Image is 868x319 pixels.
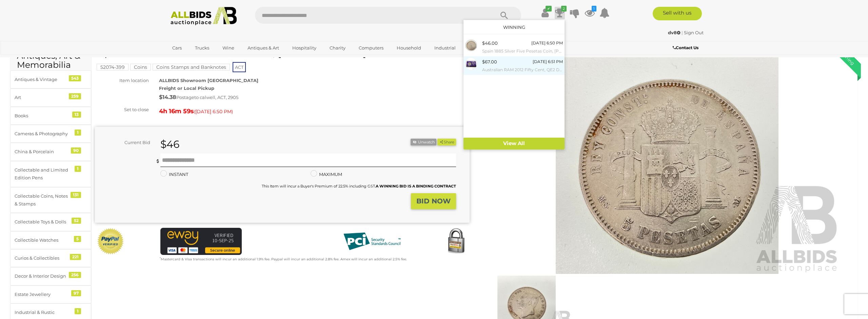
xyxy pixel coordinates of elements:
[482,47,563,55] small: Spain 1885 Silver Five Pesetas Coin, [PERSON_NAME] .900
[95,139,155,146] div: Current Bid
[15,272,71,280] div: Decor & Interior Design
[71,192,81,198] div: 131
[668,30,682,35] a: dv8
[555,7,565,19] a: 2
[195,108,232,115] span: [DATE] 6:50 PM
[160,257,407,261] small: Mastercard & Visa transactions will incur an additional 1.9% fee. Paypal will incur an additional...
[218,42,239,54] a: Wine
[482,58,497,66] div: $67.00
[10,161,91,187] a: Collectable and Limited Edition Pens 1
[463,38,565,56] a: $46.00 [DATE] 6:50 PM Spain 1885 Silver Five Pesetas Coin, [PERSON_NAME] .900
[411,139,436,146] li: Unwatch this item
[416,197,451,205] strong: BID NOW
[15,166,71,182] div: Collectable and Limited Edition Pens
[168,54,225,65] a: [GEOGRAPHIC_DATA]
[130,64,151,71] mark: Coins
[673,45,698,50] b: Contact Us
[160,228,242,255] img: eWAY Payment Gateway
[10,125,91,143] a: Cameras & Photography 1
[465,39,477,51] img: 52074-399a.jpeg
[437,139,456,146] button: Share
[531,39,563,47] div: [DATE] 6:50 PM
[98,47,468,58] h1: Spain 1885 Silver Five Pesetas Coin, [PERSON_NAME] .900
[10,213,91,231] a: Collectable Toys & Dolls 52
[69,75,81,81] div: 543
[430,42,460,54] a: Industrial
[494,50,841,274] img: Spain 1885 Silver Five Pesetas Coin, King Alfonso XII .900
[15,254,71,262] div: Curios & Collectibles
[262,184,456,188] small: This Item will incur a Buyer's Premium of 22.5% including GST.
[10,71,91,88] a: Antiques & Vintage 543
[153,64,230,71] mark: Coins Stamps and Banknotes
[540,7,550,19] a: ✔
[10,267,91,285] a: Decor & Interior Design 256
[153,64,230,70] a: Coins Stamps and Banknotes
[10,143,91,161] a: China & Porcelain 90
[69,272,81,278] div: 256
[533,58,563,65] div: [DATE] 6:51 PM
[10,88,91,106] a: Art 259
[392,42,426,54] a: Household
[463,138,565,149] a: View All
[71,147,81,154] div: 90
[673,44,700,52] a: Contact Us
[15,94,71,101] div: Art
[10,285,91,303] a: Estate Jewellery 97
[191,42,214,54] a: Trucks
[233,62,246,72] span: ACT
[15,192,71,208] div: Collectable Coins, Notes & Stamps
[15,308,71,316] div: Industrial & Rustic
[830,40,861,71] div: Winning
[15,112,71,120] div: Books
[243,42,283,54] a: Antiques & Art
[159,93,470,102] div: Postage
[653,7,702,20] a: Sell with us
[69,93,81,99] div: 259
[592,6,596,12] i: 1
[487,7,521,24] button: Search
[159,94,176,100] strong: $14.38
[194,109,233,114] span: ( )
[288,42,321,54] a: Hospitality
[15,76,71,83] div: Antiques & Vintage
[15,218,71,226] div: Collectable Toys & Dolls
[130,64,151,70] a: Coins
[70,254,81,260] div: 221
[15,291,71,298] div: Estate Jewellery
[71,290,81,296] div: 97
[10,107,91,125] a: Books 13
[15,130,71,138] div: Cameras & Photography
[159,85,214,91] strong: Freight or Local Pickup
[411,193,456,209] button: BID NOW
[668,30,680,35] strong: dv8
[74,236,81,242] div: 5
[311,171,342,178] label: MAXIMUM
[75,166,81,172] div: 1
[75,308,81,314] div: 1
[325,42,350,54] a: Charity
[194,95,238,100] span: to calwell, ACT, 2905
[354,42,388,54] a: Computers
[90,106,154,114] div: Set to close
[503,24,525,30] a: Winning
[10,249,91,267] a: Curios & Collectibles 221
[160,138,179,151] strong: $46
[546,6,552,12] i: ✔
[97,228,124,255] img: Official PayPal Seal
[168,42,186,54] a: Cars
[90,77,154,84] div: Item location
[10,187,91,213] a: Collectable Coins, Notes & Stamps 131
[72,218,81,224] div: 52
[17,51,84,70] h2: Antiques, Art & Memorabilia
[684,30,704,35] a: Sign Out
[15,236,71,244] div: Collectible Watches
[75,129,81,136] div: 1
[376,184,456,188] b: A WINNING BID IS A BINDING CONTRACT
[482,39,498,47] div: $46.00
[442,228,470,255] img: Secured by Rapid SSL
[463,56,565,75] a: $67.00 [DATE] 6:51 PM Australian RAM 2012 Fifty Cent, QE2 Diamond Jubilee
[97,64,129,70] a: 52074-399
[682,30,683,35] span: |
[411,139,436,146] button: Unwatch
[10,231,91,249] a: Collectible Watches 5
